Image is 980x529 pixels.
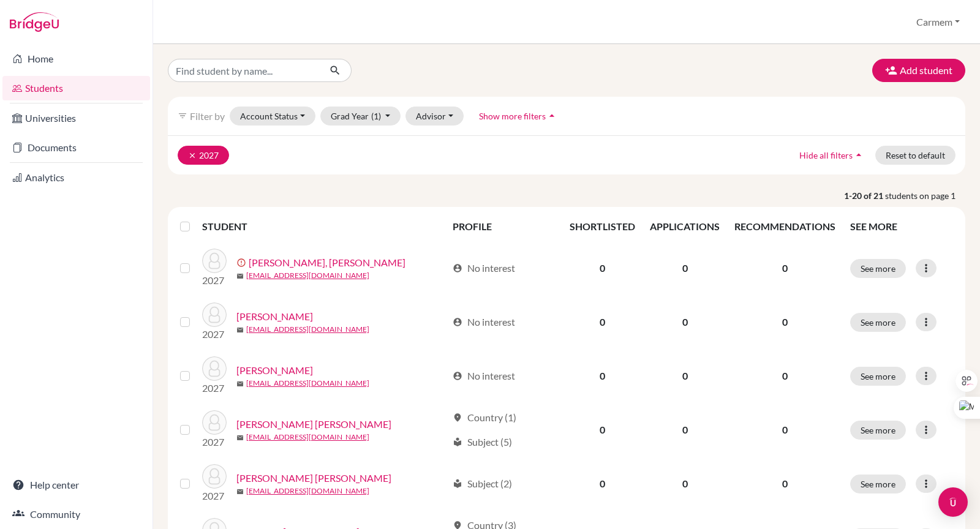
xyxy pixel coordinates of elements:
[938,487,968,517] div: Open Intercom Messenger
[453,435,512,449] div: Subject (5)
[453,369,515,383] div: No interest
[190,110,225,122] span: Filter by
[643,212,727,241] th: APPLICATIONS
[734,422,835,437] p: 0
[453,476,512,491] div: Subject (2)
[2,165,150,190] a: Analytics
[236,258,249,268] span: error_outline
[453,479,462,489] span: local_library
[799,150,853,160] span: Hide all filters
[236,434,244,441] span: mail
[445,212,562,241] th: PROFILE
[643,241,727,295] td: 0
[178,146,229,165] button: clear2027
[850,313,906,332] button: See more
[2,47,150,71] a: Home
[188,151,197,160] i: clear
[850,259,906,278] button: See more
[562,403,643,457] td: 0
[734,315,835,329] p: 0
[789,146,875,165] button: Hide all filtersarrow_drop_up
[236,380,244,388] span: mail
[202,302,227,327] img: Afiuni, Alberto
[453,315,515,329] div: No interest
[643,349,727,403] td: 0
[562,457,643,511] td: 0
[320,107,401,126] button: Grad Year(1)
[911,10,965,34] button: Carmem
[2,473,150,497] a: Help center
[872,59,965,82] button: Add student
[202,327,227,342] p: 2027
[850,475,906,493] button: See more
[2,76,150,100] a: Students
[850,367,906,386] button: See more
[405,107,464,126] button: Advisor
[453,371,462,381] span: account_circle
[236,326,244,334] span: mail
[202,464,227,489] img: Carrillo Guevara, Gonzalo
[453,317,462,327] span: account_circle
[246,324,369,335] a: [EMAIL_ADDRESS][DOMAIN_NAME]
[202,435,227,449] p: 2027
[479,111,546,121] span: Show more filters
[236,272,244,280] span: mail
[562,349,643,403] td: 0
[643,457,727,511] td: 0
[875,146,956,165] button: Reset to default
[885,189,965,202] span: students on page 1
[453,410,516,425] div: Country (1)
[2,106,150,130] a: Universities
[643,403,727,457] td: 0
[246,432,369,443] a: [EMAIL_ADDRESS][DOMAIN_NAME]
[562,212,643,241] th: SHORTLISTED
[10,12,59,32] img: Bridge-U
[643,295,727,349] td: 0
[246,378,369,389] a: [EMAIL_ADDRESS][DOMAIN_NAME]
[202,356,227,381] img: Afiuni, Andres
[727,212,843,241] th: RECOMMENDATIONS
[168,59,320,82] input: Find student by name...
[853,149,865,161] i: arrow_drop_up
[246,486,369,497] a: [EMAIL_ADDRESS][DOMAIN_NAME]
[236,488,244,495] span: mail
[850,421,906,440] button: See more
[2,135,150,160] a: Documents
[546,110,558,122] i: arrow_drop_up
[2,502,150,527] a: Community
[202,273,227,288] p: 2027
[469,107,568,126] button: Show more filtersarrow_drop_up
[246,270,369,281] a: [EMAIL_ADDRESS][DOMAIN_NAME]
[453,263,462,273] span: account_circle
[202,381,227,396] p: 2027
[236,309,313,324] a: [PERSON_NAME]
[236,363,313,378] a: [PERSON_NAME]
[843,212,960,241] th: SEE MORE
[734,261,835,276] p: 0
[236,471,391,486] a: [PERSON_NAME] [PERSON_NAME]
[202,489,227,503] p: 2027
[202,249,227,273] img: Abou Hamya, Habib
[202,212,445,241] th: STUDENT
[734,369,835,383] p: 0
[236,417,391,432] a: [PERSON_NAME] [PERSON_NAME]
[844,189,885,202] strong: 1-20 of 21
[453,413,462,422] span: location_on
[562,295,643,349] td: 0
[453,261,515,276] div: No interest
[371,111,381,121] span: (1)
[178,111,187,121] i: filter_list
[249,255,405,270] a: [PERSON_NAME], [PERSON_NAME]
[734,476,835,491] p: 0
[453,437,462,447] span: local_library
[202,410,227,435] img: Calzadilla Baldelomar, Jorge
[562,241,643,295] td: 0
[230,107,315,126] button: Account Status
